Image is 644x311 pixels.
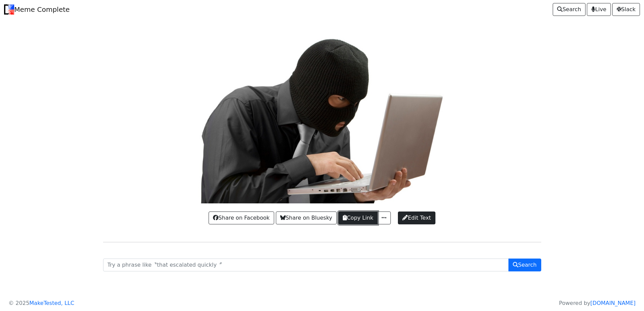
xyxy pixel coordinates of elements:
[398,212,435,224] a: Edit Text
[508,259,541,271] button: Search
[402,214,431,222] span: Edit Text
[617,5,636,14] span: Slack
[338,212,378,224] button: Copy Link
[103,259,509,271] input: Try a phrase like〝that escalated quickly〞
[587,3,611,16] a: Live
[4,3,70,16] a: Meme Complete
[590,300,636,306] a: [DOMAIN_NAME]
[276,212,337,224] a: Share on Bluesky
[213,214,269,222] span: Share on Facebook
[553,3,586,16] a: Search
[612,3,640,16] a: Slack
[591,5,606,14] span: Live
[513,261,537,269] span: Search
[29,300,74,306] a: MakeTested, LLC
[4,4,14,15] img: Meme Complete
[8,299,74,307] p: © 2025
[280,214,332,222] span: Share on Bluesky
[557,5,581,14] span: Search
[209,212,274,224] a: Share on Facebook
[559,299,636,307] p: Powered by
